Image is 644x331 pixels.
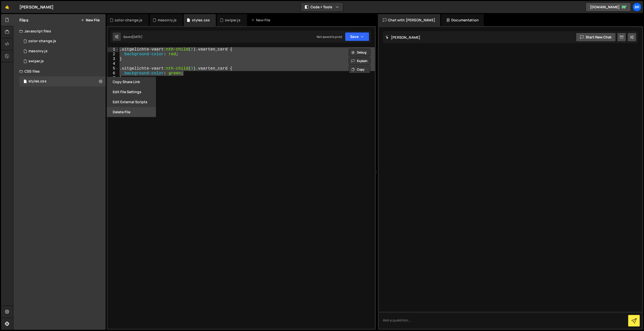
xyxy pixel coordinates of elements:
div: Saved [123,35,142,39]
a: [DOMAIN_NAME] [586,3,631,12]
div: swiper.js [28,59,44,64]
button: Debug [349,49,370,56]
div: styles.css [28,79,47,84]
div: masonry.js [28,49,48,53]
div: 6 [108,71,118,76]
button: Start new chat [576,33,616,42]
div: 3 [108,57,118,62]
div: Not saved to prod [317,35,342,39]
button: Edit File Settings [107,87,156,97]
div: New File [251,18,272,23]
div: [PERSON_NAME] [19,4,54,10]
div: 1 [108,47,118,52]
div: Javascript files [13,26,106,36]
div: 4 [108,62,118,66]
div: masonry.js [158,18,177,23]
div: swiper.js [225,18,240,23]
div: 2 [108,52,118,57]
div: color-change.js [28,39,56,43]
div: 7 [108,76,118,81]
a: 🤙 [1,1,13,13]
div: [DATE] [132,35,142,39]
div: styles.css [192,18,210,23]
button: Save [345,32,369,41]
h2: Files [19,17,28,23]
button: Delete File [107,107,156,117]
div: 16297/44014.js [19,56,106,66]
button: Copy share link [107,77,156,87]
a: Br [632,3,641,12]
div: color-change.js [115,18,142,23]
button: Copy [349,66,370,73]
div: Documentation [441,14,484,26]
button: New File [81,18,100,22]
div: 5 [108,66,118,71]
button: Code + Tools [301,3,343,12]
div: CSS files [13,66,106,76]
div: Chat with [PERSON_NAME] [378,14,440,26]
div: 16297/44719.js [19,36,106,46]
div: 16297/44199.js [19,46,106,56]
div: 16297/44027.css [19,76,106,86]
h2: [PERSON_NAME] [385,35,420,40]
button: Explain [349,57,370,65]
button: Edit External Scripts [107,97,156,107]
